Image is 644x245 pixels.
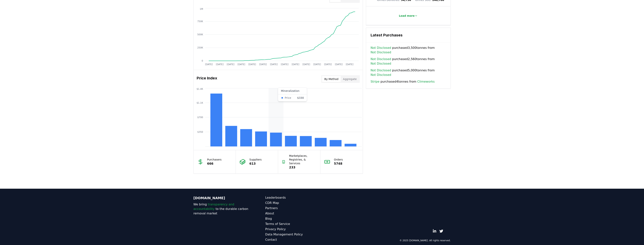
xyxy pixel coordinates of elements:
tspan: [DATE] [313,63,321,66]
a: Blog [265,216,322,221]
tspan: [DATE] [216,63,224,66]
tspan: [DATE] [324,63,332,66]
tspan: $350 [197,131,203,133]
a: Data Management Policy [265,232,322,237]
tspan: $1.4K [196,88,203,90]
p: We bring to the durable carbon removal market [193,202,250,216]
span: purchased 2,560 tonnes from [371,57,446,66]
tspan: [DATE] [335,63,343,66]
p: 5748 [334,161,343,166]
p: © 2025 [DOMAIN_NAME]. All rights reserved. [400,239,451,242]
a: Stripe [371,79,379,84]
a: Not Disclosed [371,73,391,77]
a: Not Disclosed [371,61,391,66]
tspan: [DATE] [205,63,213,66]
tspan: [DATE] [281,63,288,66]
p: 233 [289,165,317,170]
a: About [265,211,322,216]
tspan: $1.1K [196,102,203,104]
tspan: [DATE] [259,63,267,66]
button: Load more [396,12,421,20]
tspan: [DATE] [237,63,245,66]
p: Orders [334,158,343,161]
p: Load more [399,14,415,18]
a: Climeworks [417,79,435,84]
span: purchased 3,500 tonnes from [371,46,446,55]
h3: Price Index [197,75,217,83]
a: Not Disclosed [371,57,391,61]
a: Twitter [439,229,443,233]
a: Privacy Policy [265,227,322,231]
a: Terms of Service [265,222,322,226]
p: [DOMAIN_NAME] [193,195,250,201]
tspan: 750K [197,20,203,23]
button: By Method [322,76,341,82]
tspan: $700 [197,116,203,119]
tspan: 250K [197,46,203,49]
a: Not Disclosed [371,46,391,50]
a: Contact [265,237,322,242]
p: Marketplaces, Registries, & Services [289,154,317,165]
p: 613 [249,161,262,166]
tspan: [DATE] [227,63,234,66]
span: purchased 4 tonnes from [371,79,435,84]
tspan: [DATE] [346,63,353,66]
tspan: [DATE] [302,63,310,66]
a: LinkedIn [433,229,436,233]
p: 666 [207,161,222,166]
tspan: 1M [200,8,203,10]
tspan: 500K [197,33,203,36]
a: Not Disclosed [371,50,391,55]
h3: Latest Purchases [371,32,446,38]
p: Purchasers [207,158,222,161]
p: Suppliers [249,158,262,161]
tspan: 0 [202,60,203,62]
tspan: [DATE] [248,63,256,66]
a: Leaderboards [265,195,322,200]
tspan: [DATE] [270,63,278,66]
span: transparency and accountability [193,203,234,211]
a: Partners [265,206,322,210]
button: Aggregate [341,76,359,82]
a: Not Disclosed [371,68,391,73]
tspan: [DATE] [292,63,299,66]
a: CDR Map [265,201,322,205]
span: purchased 5,000 tonnes from [371,68,446,77]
